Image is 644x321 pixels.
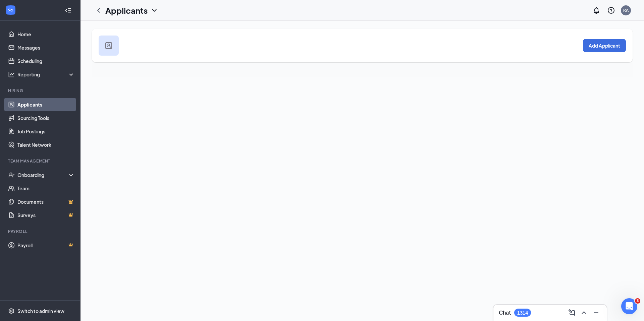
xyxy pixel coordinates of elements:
[607,6,615,14] svg: QuestionInfo
[17,195,75,208] a: DocumentsCrown
[65,7,71,14] svg: Collapse
[17,54,75,68] a: Scheduling
[567,307,577,318] button: ComposeMessage
[105,5,148,16] h1: Applicants
[17,71,75,78] div: Reporting
[17,239,75,252] a: PayrollCrown
[8,308,15,314] svg: Settings
[7,7,14,13] svg: WorkstreamLogo
[17,98,75,111] a: Applicants
[591,307,601,318] button: Minimize
[635,298,640,304] span: 3
[583,39,626,52] button: Add Applicant
[17,172,69,178] div: Onboarding
[8,88,73,93] div: Hiring
[621,298,637,314] iframe: Intercom live chat
[95,6,103,14] svg: ChevronLeft
[150,6,158,14] svg: ChevronDown
[592,6,600,14] svg: Notifications
[8,229,73,234] div: Payroll
[17,208,75,222] a: SurveysCrown
[17,41,75,54] a: Messages
[17,27,75,41] a: Home
[499,309,511,316] h3: Chat
[17,308,64,314] div: Switch to admin view
[8,172,15,178] svg: UserCheck
[17,111,75,125] a: Sourcing Tools
[8,71,15,78] svg: Analysis
[592,309,600,317] svg: Minimize
[17,182,75,195] a: Team
[8,158,73,164] div: Team Management
[568,309,576,317] svg: ComposeMessage
[17,138,75,151] a: Talent Network
[105,42,112,49] img: user icon
[17,125,75,138] a: Job Postings
[580,309,588,317] svg: ChevronUp
[623,7,629,13] div: RA
[517,310,528,316] div: 1314
[579,307,589,318] button: ChevronUp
